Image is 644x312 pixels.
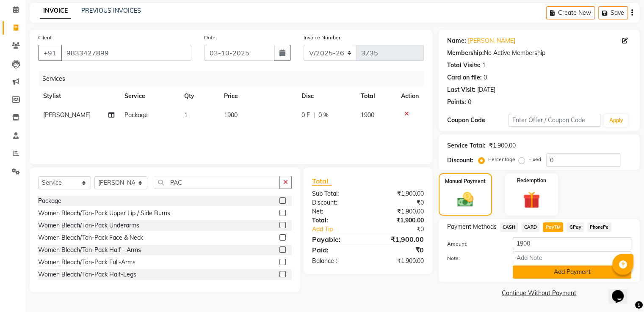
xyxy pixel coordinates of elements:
[306,216,368,225] div: Total:
[306,257,368,265] div: Balance :
[447,85,475,94] div: Last Visit:
[368,216,430,225] div: ₹1,900.00
[219,87,296,106] th: Price
[304,34,340,41] label: Invoice Number
[38,270,136,279] div: Women Bleach/Tan-Pack Half-Legs
[484,73,487,82] div: 0
[38,45,62,61] button: +91
[40,3,71,19] a: INVOICE
[445,178,486,185] label: Manual Payment
[518,189,545,211] img: _gift.svg
[447,141,486,150] div: Service Total:
[447,156,473,165] div: Discount:
[38,221,139,230] div: Women Bleach/Tan-Pack Underarms
[447,98,466,107] div: Points:
[598,6,628,19] button: Save
[306,225,378,234] a: Add Tip
[154,176,280,189] input: Search or Scan
[301,111,310,120] span: 0 F
[447,222,497,231] span: Payment Methods
[468,98,471,107] div: 0
[368,234,430,244] div: ₹1,900.00
[396,87,424,106] th: Action
[38,209,170,218] div: Women Bleach/Tan-Pack Upper Lip / Side Burns
[39,71,430,87] div: Services
[368,189,430,198] div: ₹1,900.00
[440,289,638,298] a: Continue Without Payment
[204,34,216,41] label: Date
[306,234,368,244] div: Payable:
[119,87,179,106] th: Service
[489,141,516,150] div: ₹1,900.00
[447,49,484,57] div: Membership:
[468,36,515,45] a: [PERSON_NAME]
[312,177,332,186] span: Total
[587,222,611,232] span: PhonePe
[224,111,238,119] span: 1900
[513,265,631,279] button: Add Payment
[608,278,636,304] iframe: chat widget
[447,61,481,70] div: Total Visits:
[38,197,61,205] div: Package
[38,258,135,267] div: Women Bleach/Tan-Pack Full-Arms
[296,87,356,106] th: Disc
[368,257,430,265] div: ₹1,900.00
[477,85,495,94] div: [DATE]
[528,156,541,163] label: Fixed
[368,245,430,255] div: ₹0
[43,111,91,119] span: [PERSON_NAME]
[378,225,430,234] div: ₹0
[306,207,368,216] div: Net:
[513,251,631,264] input: Add Note
[81,7,141,14] a: PREVIOUS INVOICES
[567,222,584,232] span: GPay
[306,245,368,255] div: Paid:
[38,87,119,106] th: Stylist
[447,116,509,125] div: Coupon Code
[124,111,148,119] span: Package
[604,114,628,127] button: Apply
[38,34,52,41] label: Client
[313,111,315,120] span: |
[452,190,478,209] img: _cash.svg
[306,198,368,207] div: Discount:
[38,246,141,255] div: Women Bleach/Tan-Pack Half - Arms
[521,222,539,232] span: CARD
[318,111,329,120] span: 0 %
[368,207,430,216] div: ₹1,900.00
[543,222,563,232] span: PayTM
[61,45,191,61] input: Search by Name/Mobile/Email/Code
[488,156,515,163] label: Percentage
[368,198,430,207] div: ₹0
[441,240,506,248] label: Amount:
[184,111,188,119] span: 1
[447,36,466,45] div: Name:
[179,87,219,106] th: Qty
[500,222,518,232] span: CASH
[361,111,374,119] span: 1900
[306,189,368,198] div: Sub Total:
[517,177,546,184] label: Redemption
[38,233,143,242] div: Women Bleach/Tan-Pack Face & Neck
[441,255,506,262] label: Note:
[447,73,482,82] div: Card on file:
[447,49,631,57] div: No Active Membership
[513,237,631,250] input: Amount
[509,114,601,127] input: Enter Offer / Coupon Code
[546,6,595,19] button: Create New
[356,87,396,106] th: Total
[482,61,486,70] div: 1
